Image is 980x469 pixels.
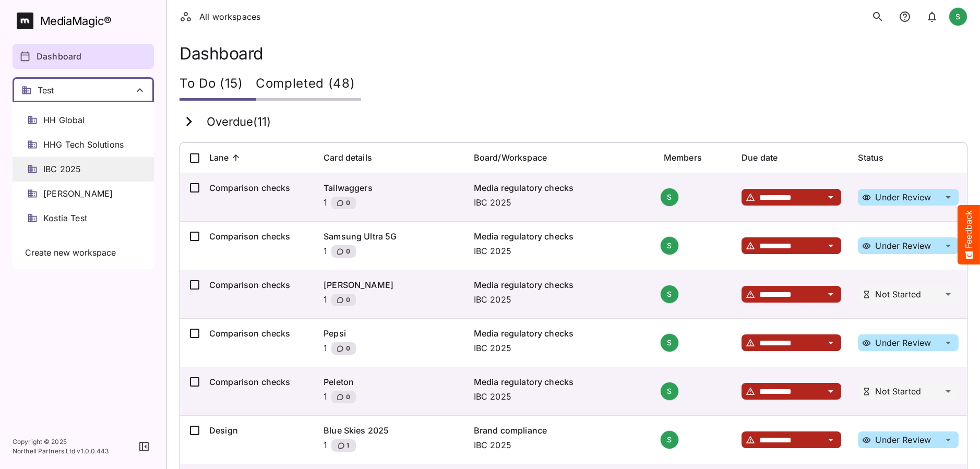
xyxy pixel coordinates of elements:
[867,6,888,27] button: search
[43,212,87,224] span: Kostia Test
[43,188,113,200] span: [PERSON_NAME]
[894,6,915,27] button: notifications
[19,243,148,263] button: Create new workspace
[43,139,124,151] span: HHG Tech Solutions
[43,114,85,126] span: HH Global
[25,247,116,259] span: Create new workspace
[949,7,967,26] div: S
[922,6,942,27] button: notifications
[43,163,81,175] span: IBC 2025
[958,205,980,264] button: Feedback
